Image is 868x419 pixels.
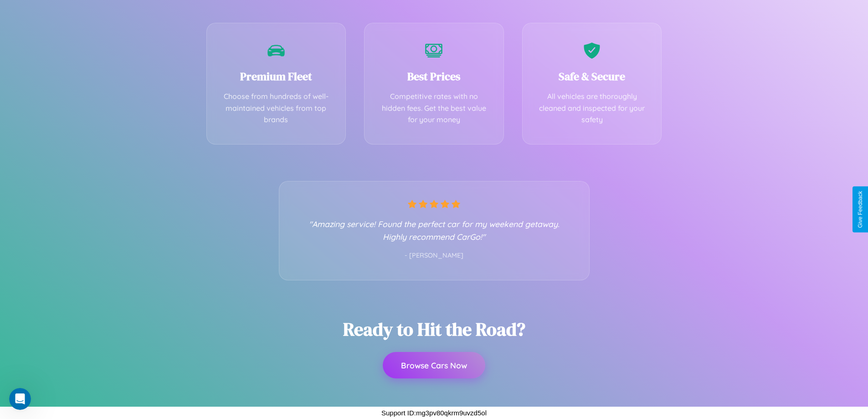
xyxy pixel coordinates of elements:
[221,91,332,126] p: Choose from hundreds of well-maintained vehicles from top brands
[378,69,490,84] h3: Best Prices
[381,407,487,419] p: Support ID: mg3pv80qkrm9uvzd5ol
[536,91,648,126] p: All vehicles are thoroughly cleaned and inspected for your safety
[298,250,571,262] p: - [PERSON_NAME]
[298,217,571,243] p: "Amazing service! Found the perfect car for my weekend getaway. Highly recommend CarGo!"
[221,69,332,84] h3: Premium Fleet
[536,69,648,84] h3: Safe & Secure
[343,317,525,341] h2: Ready to Hit the Road?
[857,191,863,228] div: Give Feedback
[383,352,485,378] button: Browse Cars Now
[9,388,31,410] iframe: Intercom live chat
[378,91,490,126] p: Competitive rates with no hidden fees. Get the best value for your money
